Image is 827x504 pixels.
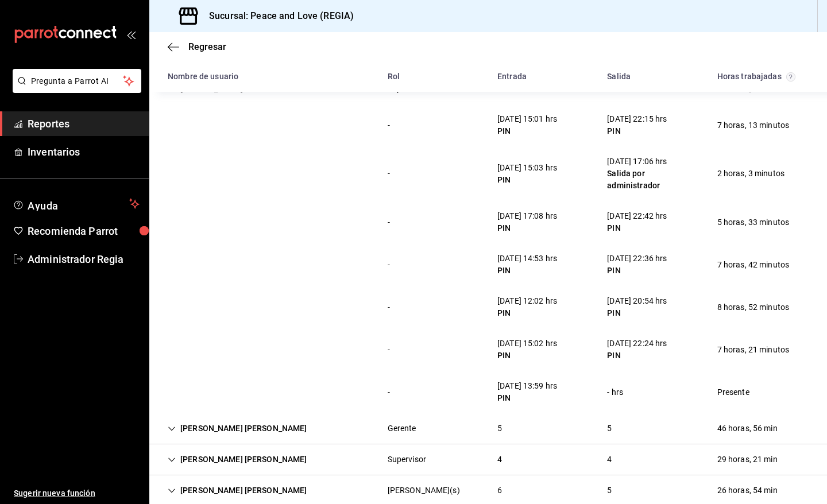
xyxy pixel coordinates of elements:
[159,303,177,312] div: Cell
[497,210,557,222] div: [DATE] 17:08 hrs
[598,108,676,142] div: Cell
[388,344,390,356] div: -
[607,168,698,192] div: Salida por administrador
[598,418,621,439] div: Cell
[149,61,827,92] div: Head
[159,218,177,227] div: Cell
[388,422,416,435] div: Gerente
[488,375,566,409] div: Cell
[497,174,557,186] div: PIN
[126,30,136,39] button: open_drawer_menu
[708,449,787,470] div: Cell
[488,157,566,191] div: Cell
[378,297,399,318] div: Cell
[488,418,511,439] div: Cell
[708,297,799,318] div: Cell
[200,9,354,23] h3: Sucursal: Peace and Love (REGIA)
[607,222,667,234] div: PIN
[497,380,557,392] div: [DATE] 13:59 hrs
[378,66,488,87] div: HeadCell
[149,243,827,286] div: Row
[598,66,708,87] div: HeadCell
[31,75,123,87] span: Pregunta a Parrot AI
[488,108,566,142] div: Cell
[598,151,708,196] div: Cell
[598,206,676,239] div: Cell
[708,254,799,276] div: Cell
[388,386,390,398] div: -
[149,413,827,444] div: Row
[13,69,141,93] button: Pregunta a Parrot AI
[168,41,226,52] button: Regresar
[708,382,759,403] div: Cell
[607,338,667,350] div: [DATE] 22:24 hrs
[598,382,632,403] div: Cell
[607,295,667,307] div: [DATE] 20:54 hrs
[598,290,676,324] div: Cell
[159,66,378,87] div: HeadCell
[188,41,226,52] span: Regresar
[598,449,621,470] div: Cell
[159,345,177,354] div: Cell
[488,248,566,281] div: Cell
[149,328,827,371] div: Row
[488,290,566,324] div: Cell
[378,480,469,501] div: Cell
[497,295,557,307] div: [DATE] 12:02 hrs
[598,480,621,501] div: Cell
[388,453,426,466] div: Supervisor
[28,251,140,267] span: Administrador Regia
[159,480,316,501] div: Cell
[388,301,390,313] div: -
[378,212,399,233] div: Cell
[607,265,667,277] div: PIN
[159,260,177,269] div: Cell
[378,254,399,276] div: Cell
[28,223,140,239] span: Recomienda Parrot
[149,146,827,201] div: Row
[497,392,557,404] div: PIN
[159,418,316,439] div: Cell
[378,163,399,184] div: Cell
[598,248,676,281] div: Cell
[708,66,818,87] div: HeadCell
[149,201,827,243] div: Row
[28,197,125,211] span: Ayuda
[159,169,177,179] div: Cell
[28,144,140,160] span: Inventarios
[598,333,676,366] div: Cell
[708,163,794,184] div: Cell
[497,222,557,234] div: PIN
[786,72,795,82] svg: El total de horas trabajadas por usuario es el resultado de la suma redondeada del registro de ho...
[497,265,557,277] div: PIN
[607,210,667,222] div: [DATE] 22:42 hrs
[607,386,623,398] div: - hrs
[378,339,399,360] div: Cell
[607,307,667,319] div: PIN
[388,168,390,180] div: -
[159,387,177,397] div: Cell
[28,116,140,131] span: Reportes
[378,418,426,439] div: Cell
[607,113,667,125] div: [DATE] 22:15 hrs
[488,333,566,366] div: Cell
[14,487,140,499] span: Sugerir nueva función
[488,66,598,87] div: HeadCell
[497,125,557,137] div: PIN
[708,115,799,136] div: Cell
[708,480,787,501] div: Cell
[378,115,399,136] div: Cell
[159,449,316,470] div: Cell
[607,350,667,362] div: PIN
[149,286,827,328] div: Row
[708,339,799,360] div: Cell
[388,119,390,131] div: -
[607,253,667,265] div: [DATE] 22:36 hrs
[8,83,141,95] a: Pregunta a Parrot AI
[159,121,177,130] div: Cell
[497,113,557,125] div: [DATE] 15:01 hrs
[149,104,827,146] div: Row
[488,206,566,239] div: Cell
[488,480,511,501] div: Cell
[388,216,390,228] div: -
